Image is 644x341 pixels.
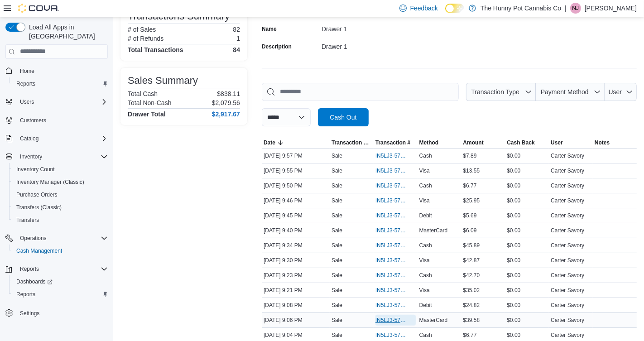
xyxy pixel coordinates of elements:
[419,167,430,174] span: Visa
[9,245,111,257] button: Cash Management
[262,300,330,311] div: [DATE] 9:08 PM
[2,232,111,245] button: Operations
[16,264,43,274] button: Reports
[505,285,549,296] div: $0.00
[13,78,108,89] span: Reports
[375,330,416,341] button: IN5LJ3-5759263
[332,302,342,309] p: Sale
[375,287,407,294] span: IN5LJ3-5759418
[507,139,534,146] span: Cash Back
[551,272,584,279] span: Carter Savory
[318,108,369,126] button: Cash Out
[128,35,163,42] h6: # of Refunds
[20,117,46,124] span: Customers
[551,212,584,219] span: Carter Savory
[13,215,108,226] span: Transfers
[505,150,549,161] div: $0.00
[264,139,275,146] span: Date
[217,90,240,97] p: $838.11
[16,96,108,107] span: Users
[419,197,430,204] span: Visa
[410,4,438,13] span: Feedback
[375,152,407,159] span: IN5LJ3-5759716
[463,197,480,204] span: $25.95
[445,4,464,13] input: Dark Mode
[13,189,61,200] a: Purchase Orders
[536,83,605,101] button: Payment Method
[463,331,477,339] span: $6.77
[262,83,459,101] input: This is a search bar. As you type, the results lower in the page will automatically filter.
[551,257,584,264] span: Carter Savory
[551,242,584,249] span: Carter Savory
[2,114,111,127] button: Customers
[13,276,56,287] a: Dashboards
[20,153,42,160] span: Inventory
[505,225,549,236] div: $0.00
[463,182,477,189] span: $6.77
[13,289,39,300] a: Reports
[233,26,240,33] p: 82
[262,210,330,221] div: [DATE] 9:45 PM
[463,287,480,294] span: $35.02
[262,150,330,161] div: [DATE] 9:57 PM
[13,177,88,187] a: Inventory Manager (Classic)
[463,139,484,146] span: Amount
[551,227,584,234] span: Carter Savory
[9,275,111,288] a: Dashboards
[332,287,342,294] p: Sale
[16,115,108,126] span: Customers
[332,167,342,174] p: Sale
[233,46,240,53] h4: 84
[128,90,158,97] h6: Total Cash
[375,195,416,206] button: IN5LJ3-5759640
[332,331,342,339] p: Sale
[463,152,477,159] span: $7.89
[16,80,35,87] span: Reports
[128,110,166,118] h4: Drawer Total
[262,255,330,266] div: [DATE] 9:30 PM
[595,139,610,146] span: Notes
[551,317,584,324] span: Carter Savory
[332,317,342,324] p: Sale
[375,167,407,174] span: IN5LJ3-5759700
[262,285,330,296] div: [DATE] 9:21 PM
[13,276,108,287] span: Dashboards
[262,315,330,326] div: [DATE] 9:06 PM
[481,3,561,14] p: The Hunny Pot Cannabis Co
[572,3,579,14] span: NJ
[16,204,62,211] span: Transfers (Classic)
[16,96,38,107] button: Users
[262,195,330,206] div: [DATE] 9:46 PM
[13,215,43,226] a: Transfers
[262,165,330,176] div: [DATE] 9:55 PM
[375,257,407,264] span: IN5LJ3-5759501
[541,88,589,96] span: Payment Method
[419,152,432,159] span: Cash
[332,182,342,189] p: Sale
[551,331,584,339] span: Carter Savory
[463,302,480,309] span: $24.82
[375,180,416,191] button: IN5LJ3-5759670
[262,240,330,251] div: [DATE] 9:34 PM
[463,272,480,279] span: $42.70
[16,291,35,298] span: Reports
[593,137,637,148] button: Notes
[505,165,549,176] div: $0.00
[13,245,66,256] a: Cash Management
[463,167,480,174] span: $13.55
[262,137,330,148] button: Date
[419,287,430,294] span: Visa
[13,164,108,175] span: Inventory Count
[20,310,39,317] span: Settings
[419,182,432,189] span: Cash
[461,137,505,148] button: Amount
[418,137,461,148] button: Method
[332,227,342,234] p: Sale
[9,77,111,90] button: Reports
[505,240,549,251] div: $0.00
[419,257,430,264] span: Visa
[609,88,622,96] span: User
[20,265,39,273] span: Reports
[505,195,549,206] div: $0.00
[419,139,439,146] span: Method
